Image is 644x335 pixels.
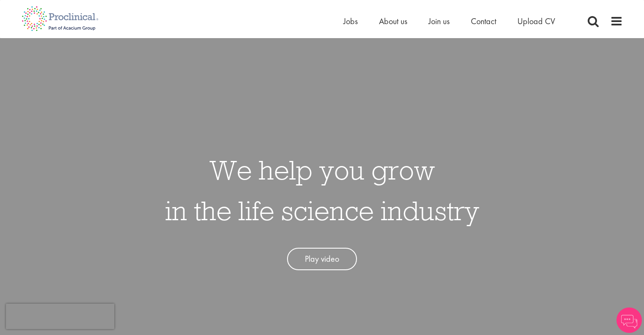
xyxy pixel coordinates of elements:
[471,16,496,27] a: Contact
[517,16,555,27] a: Upload CV
[165,150,479,231] h1: We help you grow in the life science industry
[428,16,450,27] a: Join us
[287,248,357,270] a: Play video
[616,307,642,333] img: Chatbot
[379,16,407,27] a: About us
[343,16,358,27] a: Jobs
